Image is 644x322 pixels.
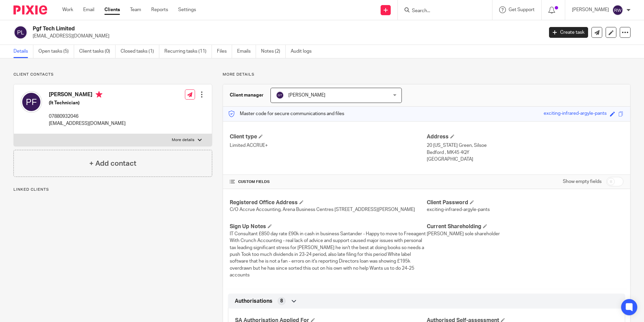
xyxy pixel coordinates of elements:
label: Show empty fields [563,178,602,185]
h4: CUSTOM FIELDS [230,179,426,185]
a: Team [130,6,141,13]
a: Settings [178,6,196,13]
p: [GEOGRAPHIC_DATA] [427,156,623,163]
h4: [PERSON_NAME] [49,91,126,100]
h4: Address [427,133,623,140]
span: IT Consultant £850 day rate £90k in cash in business Santander - Happy to move to Freeagent With ... [230,232,426,277]
h4: Sign Up Notes [230,223,426,230]
p: 20 [US_STATE] Green, Silsoe [427,142,623,149]
h4: Registered Office Address [230,199,426,206]
img: svg%3E [21,91,42,113]
div: exciting-infrared-argyle-pants [544,110,607,118]
img: svg%3E [612,5,623,16]
p: 07880932046 [49,113,126,120]
span: Get Support [509,7,535,12]
h3: Client manager [230,92,264,99]
p: Limited ACCRUE+ [230,142,426,149]
img: svg%3E [13,25,28,39]
img: svg%3E [276,91,284,99]
a: Email [83,6,94,13]
a: Create task [549,27,588,38]
p: [EMAIL_ADDRESS][DOMAIN_NAME] [49,120,126,127]
a: Open tasks (5) [38,45,74,58]
span: Authorisations [235,298,272,305]
a: Closed tasks (1) [121,45,159,58]
a: Notes (2) [261,45,286,58]
p: Linked clients [13,187,212,192]
input: Search [411,8,472,14]
h5: (It Technician) [49,100,126,106]
span: C/O Accrue Accounting, Arena Business Centres [STREET_ADDRESS][PERSON_NAME] [230,207,415,212]
span: 8 [280,298,283,304]
p: Master code for secure communications and files [228,110,344,117]
i: Primary [96,91,102,98]
a: Files [217,45,232,58]
a: Audit logs [291,45,317,58]
h4: Client Password [427,199,623,206]
p: Client contacts [13,72,212,77]
a: Clients [104,6,120,13]
h4: Client type [230,133,426,140]
p: [PERSON_NAME] [572,6,609,13]
h2: Pgf Tech Limited [33,25,438,32]
p: [EMAIL_ADDRESS][DOMAIN_NAME] [33,33,539,39]
a: Client tasks (0) [79,45,116,58]
p: More details [172,137,194,143]
img: Pixie [13,5,47,15]
span: [PERSON_NAME] sole shareholder [427,232,500,236]
a: Details [13,45,33,58]
p: More details [223,72,631,77]
p: Bedford , MK45 4QY [427,149,623,156]
a: Reports [151,6,168,13]
span: [PERSON_NAME] [288,93,325,98]
h4: Current Shareholding [427,223,623,230]
a: Recurring tasks (11) [164,45,212,58]
h4: + Add contact [89,158,136,169]
a: Emails [237,45,256,58]
span: exciting-infrared-argyle-pants [427,207,490,212]
a: Work [62,6,73,13]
